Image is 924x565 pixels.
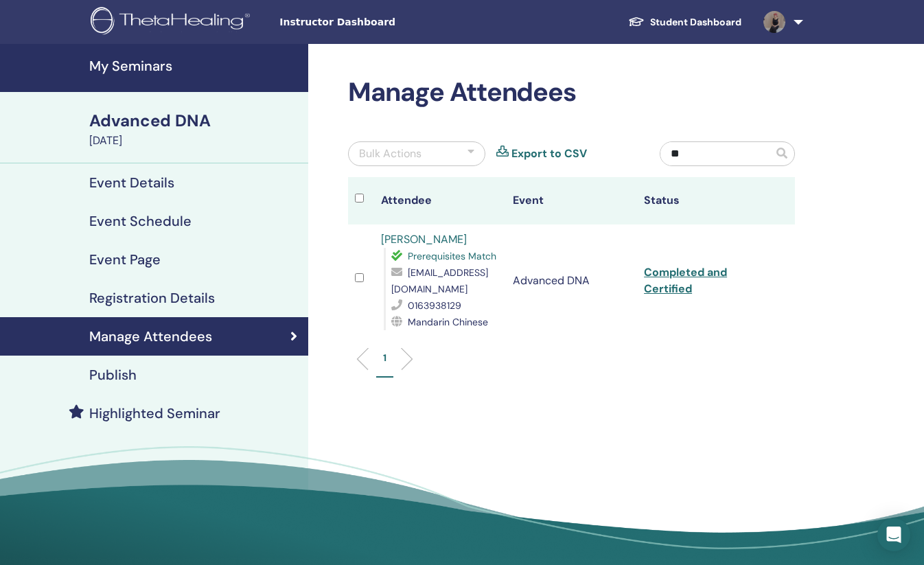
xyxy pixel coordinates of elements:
[91,7,255,38] img: logo.png
[381,232,467,246] a: [PERSON_NAME]
[628,16,645,27] img: graduation-cap-white.svg
[877,518,910,551] div: Open Intercom Messenger
[511,146,587,162] a: Export to CSV
[81,109,308,149] a: Advanced DNA[DATE]
[89,132,300,149] div: [DATE]
[408,316,488,328] span: Mandarin Chinese
[89,251,161,268] h4: Event Page
[617,10,752,35] a: Student Dashboard
[644,265,727,296] a: Completed and Certified
[89,290,215,306] h4: Registration Details
[391,266,488,295] span: [EMAIL_ADDRESS][DOMAIN_NAME]
[89,405,220,422] h4: Highlighted Seminar
[348,77,795,108] h2: Manage Attendees
[408,250,496,262] span: Prerequisites Match
[89,174,174,191] h4: Event Details
[506,177,638,224] th: Event
[89,109,300,132] div: Advanced DNA
[408,299,461,312] span: 0163938129
[637,177,769,224] th: Status
[383,351,386,365] p: 1
[89,58,300,74] h4: My Seminars
[89,328,212,345] h4: Manage Attendees
[374,177,506,224] th: Attendee
[279,15,485,30] span: Instructor Dashboard
[89,367,137,383] h4: Publish
[763,11,785,33] img: default.jpg
[89,213,192,229] h4: Event Schedule
[359,146,421,162] div: Bulk Actions
[506,224,638,337] td: Advanced DNA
